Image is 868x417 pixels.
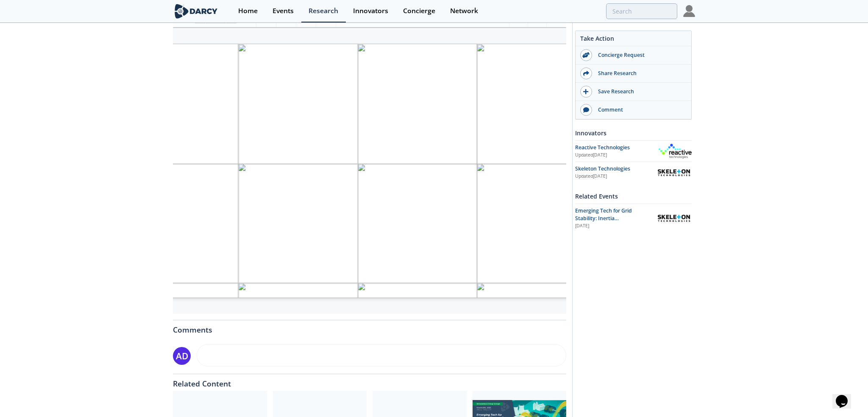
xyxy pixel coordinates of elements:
div: Concierge Request [592,51,687,59]
div: Innovators [353,8,388,14]
span: Emerging Tech for Grid Stability: Inertia Measurement and High Power Energy Storage [575,207,634,238]
div: Share Research [592,70,687,77]
div: Updated [DATE] [575,152,659,159]
div: Network [450,8,478,14]
div: AD [173,347,191,365]
img: Profile [683,5,695,17]
div: Concierge [403,8,435,14]
div: Comment [592,106,687,114]
div: Related Content [173,374,566,388]
img: Reactive Technologies [659,144,692,159]
div: [DATE] [575,223,650,229]
div: Take Action [576,34,691,46]
iframe: chat widget [832,383,860,409]
div: Comments [173,320,566,334]
div: Innovators [575,126,692,140]
div: Updated [DATE] [575,173,656,180]
div: Home [238,8,258,14]
div: Research [309,8,338,14]
a: Emerging Tech for Grid Stability: Inertia Measurement and High Power Energy Storage [DATE] Skelet... [575,207,692,229]
img: logo-wide.svg [173,4,219,19]
div: Related Events [575,189,692,204]
a: Reactive Technologies Updated[DATE] Reactive Technologies [575,144,692,159]
div: Events [273,8,294,14]
a: Skeleton Technologies Updated[DATE] Skeleton Technologies [575,165,692,180]
div: Reactive Technologies [575,144,659,151]
div: Skeleton Technologies [575,165,656,173]
img: Skeleton Technologies [656,213,692,224]
img: Skeleton Technologies [656,167,692,178]
div: Save Research [592,88,687,95]
input: Advanced Search [606,3,677,19]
